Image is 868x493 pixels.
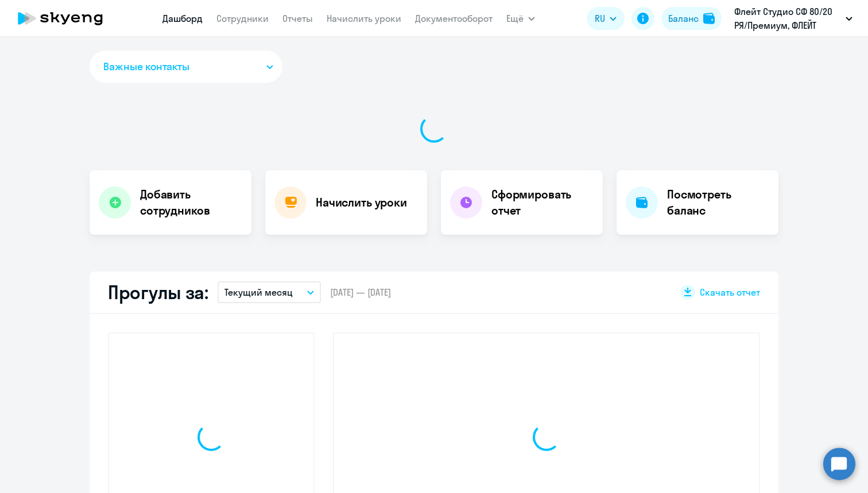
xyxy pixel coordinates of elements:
h4: Добавить сотрудников [140,186,242,219]
button: Текущий месяц [218,281,321,303]
button: Флейт Студио СФ 80/20 РЯ/Премиум, ФЛЕЙТ СТУДИО, ООО [728,5,858,32]
h4: Начислить уроки [316,194,407,211]
span: Ещё [506,12,524,25]
a: Документооборот [415,13,493,24]
span: [DATE] — [DATE] [330,286,391,299]
p: Текущий месяц [224,285,293,299]
a: Сотрудники [216,13,269,24]
a: Начислить уроки [327,13,401,24]
button: RU [587,7,625,30]
h4: Посмотреть баланс [667,186,769,219]
span: RU [595,12,605,25]
button: Важные контакты [90,51,282,83]
span: Скачать отчет [700,286,760,299]
h4: Сформировать отчет [491,186,594,219]
button: Балансbalance [661,7,722,30]
p: Флейт Студио СФ 80/20 РЯ/Премиум, ФЛЕЙТ СТУДИО, ООО [734,5,841,32]
img: balance [703,13,715,24]
span: Важные контакты [103,59,189,74]
div: Баланс [668,12,699,25]
h2: Прогулы за: [108,281,208,304]
a: Отчеты [282,13,313,24]
a: Дашборд [162,13,203,24]
button: Ещё [506,7,535,30]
